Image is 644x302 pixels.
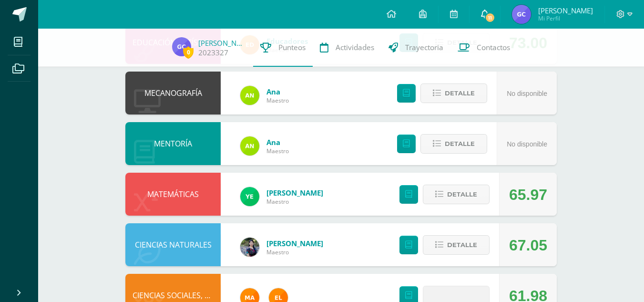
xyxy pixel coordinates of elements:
img: 122d7b7bf6a5205df466ed2966025dea.png [240,86,259,105]
a: 2023327 [198,48,228,58]
span: Trayectoria [405,42,443,52]
span: Detalle [445,84,475,102]
a: Ana [266,87,289,96]
span: Maestro [266,248,323,256]
a: [PERSON_NAME] [266,188,323,198]
img: dfa1fd8186729af5973cf42d94c5b6ba.png [240,187,259,206]
span: Maestro [266,147,289,155]
a: Ana [266,137,289,147]
button: Detalle [420,83,487,103]
span: Contactos [477,42,510,52]
div: MECANOGRAFÍA [125,72,221,115]
div: MENTORÍA [125,122,221,165]
div: 67.05 [509,224,547,267]
div: MATEMÁTICAS [125,173,221,216]
span: 11 [485,12,495,23]
span: Detalle [445,135,475,153]
span: Detalle [447,236,477,254]
a: Punteos [253,29,313,67]
img: b2b209b5ecd374f6d147d0bc2cef63fa.png [240,238,259,257]
span: Actividades [336,42,374,52]
span: [PERSON_NAME] [538,6,593,15]
button: Detalle [420,134,487,154]
span: Maestro [266,96,289,104]
div: 65.97 [509,173,547,216]
a: Actividades [313,29,381,67]
span: Maestro [266,198,323,206]
img: dc6ed879aac2b970dcfff356712fdce6.png [512,5,531,24]
a: [PERSON_NAME] [266,239,323,248]
span: 0 [183,46,194,58]
img: dc6ed879aac2b970dcfff356712fdce6.png [172,37,191,56]
span: Detalle [447,186,477,203]
a: [PERSON_NAME] [198,38,246,48]
span: Mi Perfil [538,14,593,22]
span: No disponible [507,140,547,148]
button: Detalle [423,185,490,204]
a: Trayectoria [381,29,450,67]
span: No disponible [507,90,547,97]
div: CIENCIAS NATURALES [125,223,221,266]
button: Detalle [423,235,490,255]
img: 122d7b7bf6a5205df466ed2966025dea.png [240,136,259,156]
span: Punteos [278,42,306,52]
a: Contactos [450,29,517,67]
